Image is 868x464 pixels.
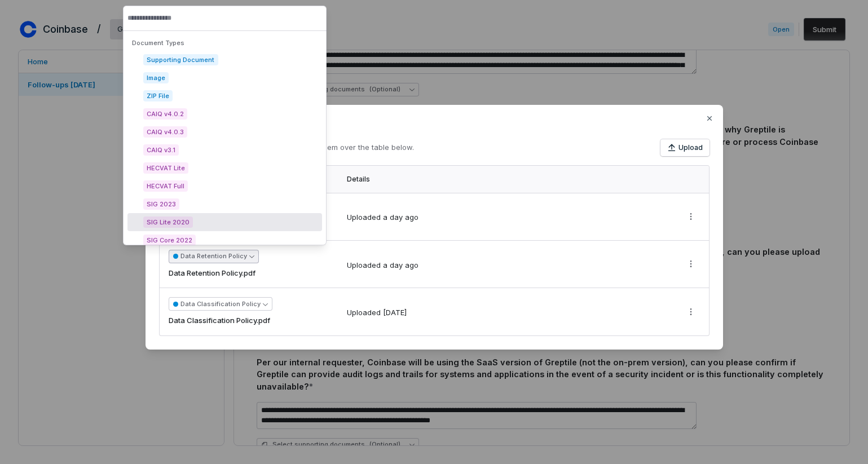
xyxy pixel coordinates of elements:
[682,208,700,225] button: More actions
[383,212,418,223] div: a day ago
[682,255,700,272] button: More actions
[143,90,173,101] span: ZIP File
[143,126,187,138] span: CAIQ v4.0.3
[127,36,322,51] div: Document Types
[660,139,710,156] button: Upload
[347,260,418,271] div: Uploaded
[347,307,407,319] div: Uploaded
[169,315,270,326] span: Data Classification Policy.pdf
[159,118,710,130] span: Upload Supporting Documents
[347,175,668,184] div: Details
[143,54,218,65] span: Supporting Document
[143,198,179,210] span: SIG 2023
[143,235,196,246] span: SIG Core 2022
[143,216,193,228] span: SIG Lite 2020
[169,250,259,263] button: Data Retention Policy
[143,180,188,192] span: HECVAT Full
[383,260,418,271] div: a day ago
[143,108,187,120] span: CAIQ v4.0.2
[383,307,407,319] div: [DATE]
[143,162,188,174] span: HECVAT Lite
[169,268,255,279] span: Data Retention Policy.pdf
[143,144,179,156] span: CAIQ v3.1
[682,303,700,320] button: More actions
[347,212,418,223] div: Uploaded
[169,297,272,311] button: Data Classification Policy
[143,72,169,83] span: Image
